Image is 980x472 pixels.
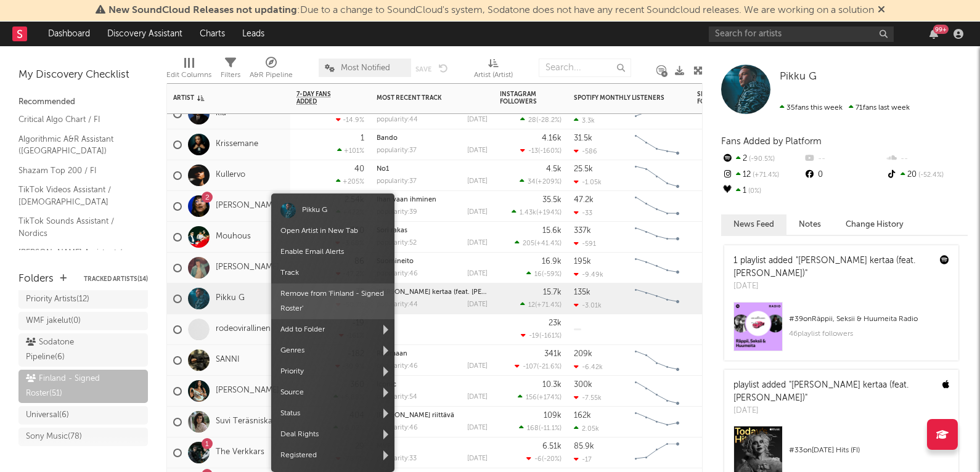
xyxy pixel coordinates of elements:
[540,148,560,155] span: -160 %
[789,312,949,327] div: # 39 on Räppii, Seksii & Huumeita Radio
[733,256,915,278] a: "[PERSON_NAME] kertaa (feat. [PERSON_NAME])"
[18,68,148,83] div: My Discovery Checklist
[878,6,885,15] span: Dismiss
[574,412,591,420] div: 162k
[780,71,817,82] span: Pikku G
[26,314,81,328] div: WMF jakelut ( 0 )
[302,203,327,218] div: Pikku G
[526,394,537,401] span: 156
[377,363,418,370] div: popularity: 46
[629,407,685,437] svg: Chart title
[574,442,594,450] div: 85.9k
[377,116,418,123] div: popularity: 44
[271,262,394,283] span: Track
[886,151,968,167] div: --
[250,52,293,88] div: A&R Pipeline
[574,271,603,279] div: -9.49k
[108,6,297,15] span: New SoundCloud Releases not updating
[377,227,488,234] div: Sori rakas
[18,312,148,330] a: WMF jakelut(0)
[377,289,527,296] a: [PERSON_NAME] kertaa (feat. [PERSON_NAME])
[529,333,539,340] span: -19
[221,52,240,88] div: Filters
[474,52,513,88] div: Artist (Artist)
[520,301,561,309] div: ( )
[629,191,685,222] svg: Chart title
[574,288,590,296] div: 135k
[542,196,561,204] div: 35.5k
[574,209,592,217] div: -33
[216,170,245,181] a: Kullervo
[467,240,488,246] div: [DATE]
[377,166,488,173] div: No1
[629,129,685,160] svg: Chart title
[721,167,803,183] div: 12
[515,239,561,247] div: ( )
[18,406,148,425] a: Universal(6)
[528,302,535,309] span: 12
[929,29,938,39] button: 99+
[26,277,113,307] div: Nordic Export Priority Artists ( 12 )
[534,456,542,463] span: -6
[280,227,358,235] a: Open Artist in New Tab
[221,68,240,83] div: Filters
[542,258,561,266] div: 16.9k
[377,94,469,102] div: Most Recent Track
[539,59,631,77] input: Search...
[574,240,596,248] div: -591
[789,443,949,458] div: # 33 on [DATE] Hits (FI)
[377,178,417,185] div: popularity: 37
[527,425,539,432] span: 168
[271,361,394,382] span: Priority
[377,443,488,450] div: MVP
[733,254,931,280] div: 1 playlist added
[26,429,82,444] div: Sony Music ( 78 )
[216,386,279,396] a: [PERSON_NAME]
[216,293,245,304] a: Pikku G
[341,64,390,72] span: Most Notified
[544,412,561,420] div: 109k
[500,91,543,105] div: Instagram Followers
[361,134,364,142] div: 1
[542,227,561,235] div: 15.6k
[377,258,414,265] a: Suomineito
[542,381,561,389] div: 10.3k
[354,165,364,173] div: 40
[886,167,968,183] div: 20
[539,364,560,370] span: -21.6 %
[574,258,591,266] div: 195k
[296,91,346,105] span: 7-Day Fans Added
[467,271,488,277] div: [DATE]
[629,376,685,407] svg: Chart title
[18,333,148,367] a: Sodatone Pipeline(6)
[803,151,885,167] div: --
[574,196,594,204] div: 47.2k
[39,22,99,46] a: Dashboard
[18,370,148,403] a: Finland - Signed Roster(51)
[467,394,488,401] div: [DATE]
[629,345,685,376] svg: Chart title
[536,240,560,247] span: +41.4 %
[26,335,113,365] div: Sodatone Pipeline ( 6 )
[377,258,488,265] div: Suomineito
[26,408,69,423] div: Universal ( 6 )
[541,333,560,340] span: -161 %
[108,6,874,15] span: : Due to a change to SoundCloud's system, Sodatone does not have any recent Soundcloud releases. ...
[544,350,561,358] div: 341k
[467,425,488,431] div: [DATE]
[538,117,560,124] span: -28.2 %
[629,253,685,283] svg: Chart title
[377,394,417,401] div: popularity: 54
[18,272,54,287] div: Folders
[520,177,561,185] div: ( )
[474,68,513,83] div: Artist (Artist)
[415,66,431,73] button: Save
[18,246,136,271] a: [PERSON_NAME] Assistant / Nordics
[629,160,685,191] svg: Chart title
[721,137,822,146] span: Fans Added by Platform
[336,116,364,124] div: -14.9 %
[18,132,136,158] a: Algorithmic A&R Assistant ([GEOGRAPHIC_DATA])
[377,271,418,277] div: popularity: 46
[377,135,398,142] a: Bando
[377,381,488,388] div: Iconic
